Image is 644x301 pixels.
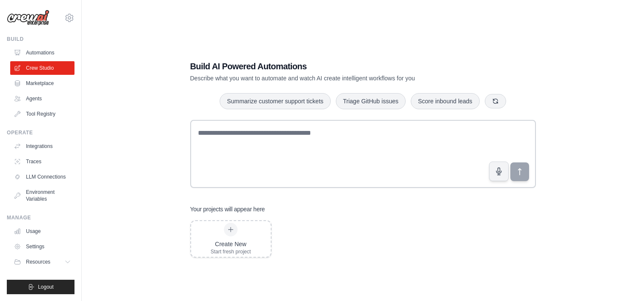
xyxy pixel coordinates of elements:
a: Traces [10,155,74,168]
a: Usage [10,224,74,238]
button: Click to speak your automation idea [489,162,509,181]
div: Create New [211,240,251,248]
a: Crew Studio [10,61,74,75]
span: Resources [26,258,50,265]
button: Score inbound leads [411,93,480,109]
div: Start fresh project [211,248,251,255]
button: Resources [10,255,74,269]
div: Manage [7,214,74,221]
div: Build [7,36,74,43]
span: Logout [38,284,54,290]
button: Get new suggestions [485,94,506,108]
h3: Your projects will appear here [190,205,265,213]
button: Triage GitHub issues [336,93,406,109]
a: Automations [10,46,74,60]
a: Marketplace [10,77,74,90]
p: Describe what you want to automate and watch AI create intelligent workflows for you [190,74,476,82]
a: Agents [10,92,74,105]
a: Environment Variables [10,185,74,206]
button: Summarize customer support tickets [220,93,330,109]
a: Integrations [10,139,74,153]
a: Settings [10,240,74,253]
button: Logout [7,280,74,294]
img: Logo [7,10,49,26]
a: LLM Connections [10,170,74,184]
a: Tool Registry [10,107,74,121]
div: Operate [7,129,74,136]
h1: Build AI Powered Automations [190,60,476,72]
